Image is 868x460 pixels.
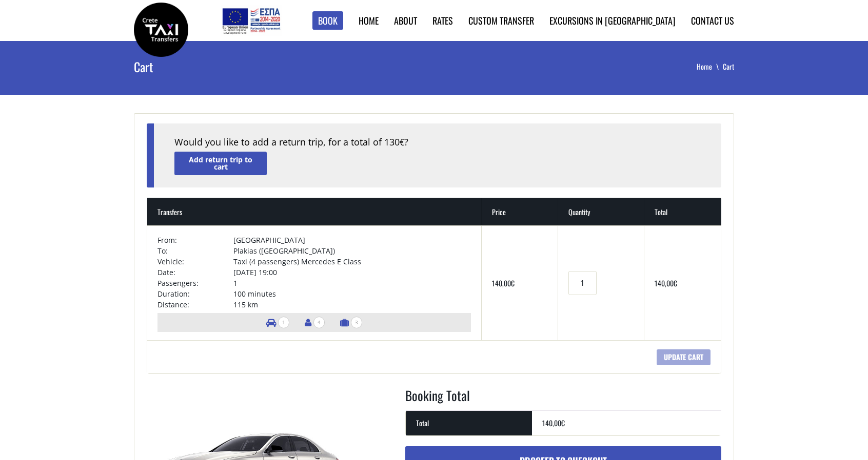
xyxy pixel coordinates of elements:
input: Transfers quantity [568,271,596,295]
span: 4 [313,317,325,328]
img: Crete Taxi Transfers | Crete Taxi Transfers Cart | Crete Taxi Transfers [134,3,188,57]
bdi: 140,00 [655,278,677,288]
td: From: [157,235,233,245]
a: Home [359,14,379,27]
span: 3 [351,317,362,328]
th: Total [406,410,532,435]
div: Would you like to add a return trip, for a total of 130 ? [174,136,701,149]
bdi: 140,00 [542,417,565,428]
span: € [511,278,515,288]
td: Passengers: [157,278,233,288]
th: Quantity [558,198,644,225]
img: e-bannersEUERDF180X90.jpg [221,5,282,36]
td: Date: [157,267,233,278]
td: [GEOGRAPHIC_DATA] [233,235,470,245]
th: Total [644,198,721,225]
bdi: 140,00 [492,278,515,288]
h1: Cart [134,41,336,92]
a: Custom Transfer [468,14,534,27]
td: [DATE] 19:00 [233,267,470,278]
a: Rates [432,14,453,27]
span: € [400,137,404,148]
td: Plakias ([GEOGRAPHIC_DATA]) [233,245,470,256]
th: Transfers [147,198,482,225]
td: Taxi (4 passengers) Mercedes E Class [233,256,470,267]
span: € [674,278,677,288]
h2: Booking Total [405,386,721,411]
a: Book [312,11,343,30]
a: Home [697,61,723,72]
li: Number of luggage items [335,313,367,332]
li: Number of vehicles [261,313,294,332]
a: Excursions in [GEOGRAPHIC_DATA] [549,14,676,27]
td: Vehicle: [157,256,233,267]
span: 1 [278,317,289,328]
span: € [561,417,565,428]
td: To: [157,245,233,256]
td: Distance: [157,299,233,310]
td: 100 minutes [233,288,470,299]
input: Update cart [657,349,711,365]
li: Cart [723,61,734,72]
a: Contact us [691,14,734,27]
a: Crete Taxi Transfers | Crete Taxi Transfers Cart | Crete Taxi Transfers [134,23,188,34]
li: Number of passengers [300,313,330,332]
td: Duration: [157,288,233,299]
th: Price [482,198,559,225]
a: Add return trip to cart [174,152,267,175]
a: About [394,14,417,27]
td: 115 km [233,299,470,310]
td: 1 [233,278,470,288]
